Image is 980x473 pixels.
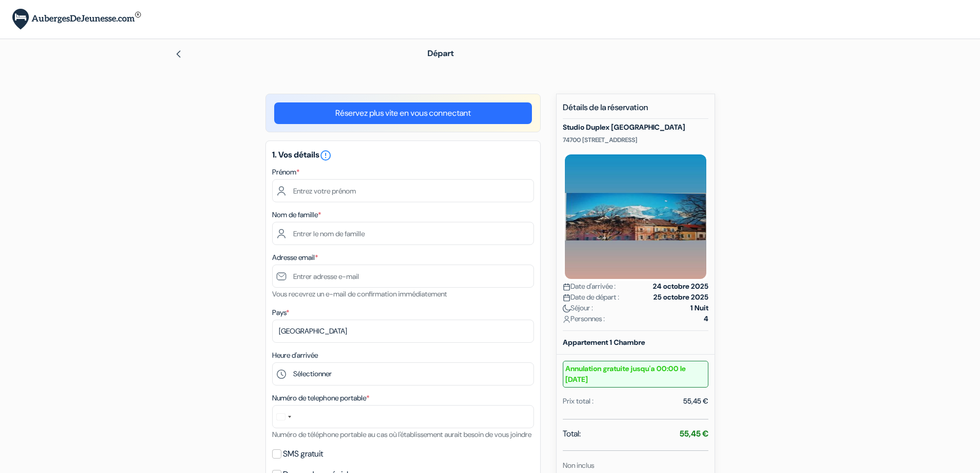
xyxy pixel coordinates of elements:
small: Vous recevrez un e-mail de confirmation immédiatement [272,289,447,299]
strong: 1 Nuit [690,303,708,313]
input: Entrer adresse e-mail [272,265,534,288]
div: Prix total : [563,396,594,407]
strong: 4 [704,313,708,324]
b: Appartement 1 Chambre [563,338,645,347]
input: Entrez votre prénom [272,179,534,202]
a: error_outline [319,149,332,160]
span: Départ [427,48,454,59]
label: Pays [272,307,289,318]
h5: Détails de la réservation [563,102,708,119]
span: Total: [563,428,581,440]
img: calendar.svg [563,283,571,291]
img: user_icon.svg [563,316,571,323]
small: Numéro de téléphone portable au cas où l'établissement aurait besoin de vous joindre [272,430,531,439]
label: Nom de famille [272,209,321,220]
p: 74700 [STREET_ADDRESS] [563,136,708,144]
label: Adresse email [272,252,318,263]
input: Entrer le nom de famille [272,222,534,245]
label: Numéro de telephone portable [272,393,369,404]
img: left_arrow.svg [174,50,183,58]
span: Personnes : [563,313,605,324]
img: AubergesDeJeunesse.com [12,9,141,30]
strong: 24 octobre 2025 [653,281,708,292]
i: error_outline [319,149,332,162]
strong: 55,45 € [680,428,708,439]
img: calendar.svg [563,294,571,302]
div: 55,45 € [683,396,708,407]
span: Date d'arrivée : [563,281,616,292]
small: Non inclus [563,461,594,470]
label: SMS gratuit [283,447,323,461]
small: Annulation gratuite jusqu'a 00:00 le [DATE] [563,361,708,388]
img: moon.svg [563,305,571,312]
span: Séjour : [563,303,593,313]
label: Heure d'arrivée [272,350,318,361]
strong: 25 octobre 2025 [653,292,708,303]
a: Réservez plus vite en vous connectant [274,102,532,124]
h5: Studio Duplex [GEOGRAPHIC_DATA] [563,123,708,132]
h5: 1. Vos détails [272,149,534,162]
label: Prénom [272,167,299,178]
span: Date de départ : [563,292,619,303]
button: Select country [273,406,296,428]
